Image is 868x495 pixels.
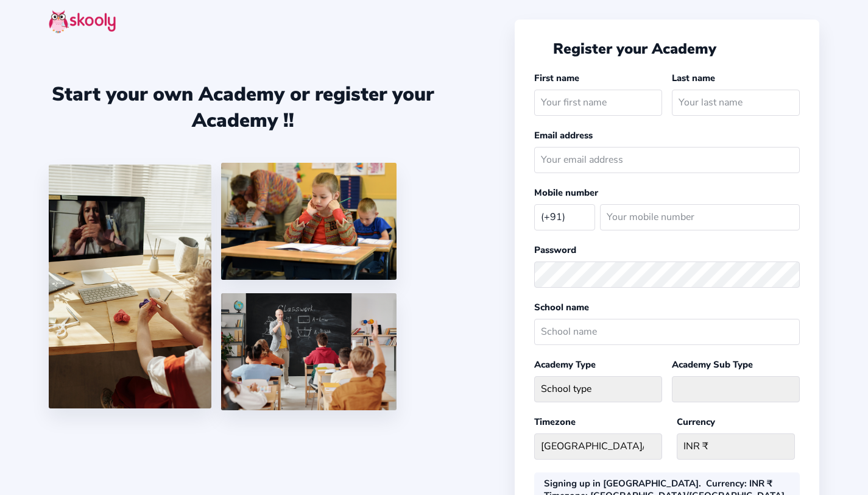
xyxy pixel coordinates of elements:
[49,165,211,408] img: 1.jpg
[49,81,437,134] div: Start your own Academy or register your Academy !!
[706,477,772,490] div: : INR ₹
[534,358,596,371] label: Academy Type
[672,358,753,371] label: Academy Sub Type
[672,90,800,116] input: Your last name
[534,416,576,428] label: Timezone
[782,268,794,281] ion-icon: eye outline
[221,293,397,410] img: 5.png
[600,204,800,230] input: Your mobile number
[49,10,116,34] img: skooly-logo.png
[534,244,576,256] label: Password
[544,477,701,490] div: Signing up in [GEOGRAPHIC_DATA].
[221,163,397,280] img: 4.png
[553,39,716,59] span: Register your Academy
[534,90,662,116] input: Your first name
[672,72,715,84] label: Last name
[534,42,548,55] button: arrow back outline
[782,268,800,281] button: eye outlineeye off outline
[534,301,589,313] label: School name
[677,416,715,428] label: Currency
[534,319,800,345] input: School name
[706,477,744,490] b: Currency
[534,72,579,84] label: First name
[534,147,800,173] input: Your email address
[534,129,593,141] label: Email address
[534,187,598,199] label: Mobile number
